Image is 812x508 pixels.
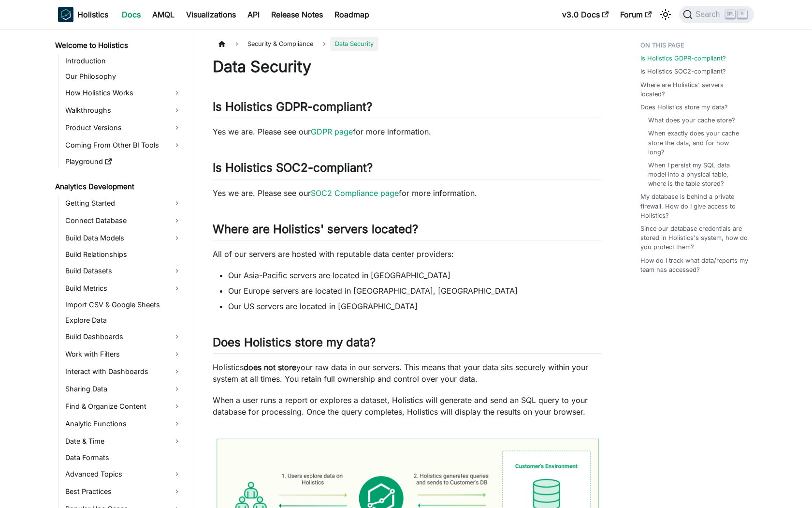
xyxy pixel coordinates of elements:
a: When I persist my SQL data model into a physical table, where is the table stored? [648,161,744,189]
a: Analytics Development [52,180,185,194]
p: All of our servers are hosted with reputable data center providers: [213,248,602,260]
a: Home page [213,37,231,51]
a: v3.0 Docs [556,7,614,22]
a: Where are Holistics' servers located? [640,80,748,99]
p: Holistics your raw data in our servers. This means that your data sits securely within your syste... [213,361,602,385]
a: Build Dashboards [62,329,185,344]
a: Data Formats [62,451,185,464]
h2: Is Holistics SOC2-compliant? [213,161,602,179]
a: AMQL [146,7,180,22]
a: How Holistics Works [62,85,185,101]
b: Holistics [77,9,108,20]
a: Is Holistics SOC2-compliant? [640,67,726,76]
button: Search (Ctrl+K) [679,6,754,23]
a: When exactly does your cache store the data, and for how long? [648,129,744,157]
p: Yes we are. Please see our for more information. [213,187,602,199]
a: Build Datasets [62,263,185,279]
a: Date & Time [62,433,185,449]
a: Getting Started [62,195,185,211]
a: Find & Organize Content [62,399,185,414]
a: Playground [62,155,185,168]
a: Import CSV & Google Sheets [62,298,185,312]
a: Explore Data [62,314,185,327]
li: Our Europe servers are located in [GEOGRAPHIC_DATA], [GEOGRAPHIC_DATA] [228,285,602,297]
p: When a user runs a report or explores a dataset, Holistics will generate and send an SQL query to... [213,394,602,418]
a: Best Practices [62,484,185,499]
a: Interact with Dashboards [62,364,185,379]
a: Docs [116,7,146,22]
a: Connect Database [62,213,185,228]
a: Build Data Models [62,230,185,246]
span: Data Security [330,37,378,51]
a: Work with Filters [62,346,185,362]
a: HolisticsHolistics [58,7,108,22]
a: Is Holistics GDPR-compliant? [640,54,726,63]
a: Forum [614,7,657,22]
a: Product Versions [62,120,185,135]
a: What does your cache store? [648,116,735,125]
a: Welcome to Holistics [52,39,185,52]
h2: Where are Holistics' servers located? [213,222,602,240]
h2: Does Holistics store my data? [213,335,602,354]
a: Build Relationships [62,248,185,261]
li: Our Asia-Pacific servers are located in [GEOGRAPHIC_DATA] [228,269,602,281]
a: API [242,7,265,22]
button: Switch between dark and light mode (currently light mode) [658,7,673,22]
a: Our Philosophy [62,70,185,83]
strong: store [278,362,296,372]
a: Introduction [62,54,185,68]
a: My database is behind a private firewall. How do I give access to Holistics? [640,192,748,220]
a: Build Metrics [62,281,185,296]
span: Security & Compliance [243,37,318,51]
h1: Data Security [213,57,602,76]
a: Visualizations [180,7,242,22]
a: Since our database credentials are stored in Holistics's system, how do you protect them? [640,224,748,252]
a: How do I track what data/reports my team has accessed? [640,256,748,274]
img: Holistics [58,7,73,22]
a: Sharing Data [62,381,185,397]
a: Does Holistics store my data? [640,103,728,112]
a: SOC2 Compliance page [311,188,399,198]
a: Coming From Other BI Tools [62,137,185,153]
a: Walkthroughs [62,103,185,118]
a: Advanced Topics [62,466,185,482]
a: GDPR page [311,127,353,136]
nav: Breadcrumbs [213,37,602,51]
strong: does not [244,362,275,372]
li: Our US servers are located in [GEOGRAPHIC_DATA] [228,300,602,312]
h2: Is Holistics GDPR-compliant? [213,100,602,118]
nav: Docs sidebar [48,29,193,508]
a: Roadmap [329,7,375,22]
kbd: K [738,10,747,18]
a: Analytic Functions [62,416,185,432]
span: Search [693,10,726,19]
p: Yes we are. Please see our for more information. [213,126,602,137]
a: Release Notes [265,7,329,22]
